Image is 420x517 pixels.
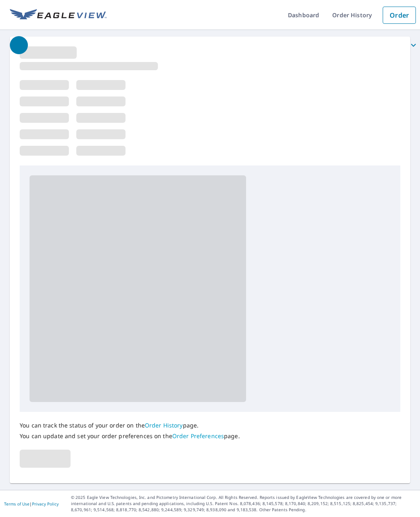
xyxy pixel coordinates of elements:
p: You can track the status of your order on the page. [20,422,240,429]
a: Privacy Policy [32,501,59,507]
img: EV Logo [10,9,107,21]
p: | [4,501,59,506]
p: You can update and set your order preferences on the page. [20,432,240,440]
a: Terms of Use [4,501,30,507]
p: © 2025 Eagle View Technologies, Inc. and Pictometry International Corp. All Rights Reserved. Repo... [71,494,416,513]
a: Order Preferences [172,432,224,440]
a: Order History [145,421,183,429]
a: Order [383,7,416,24]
